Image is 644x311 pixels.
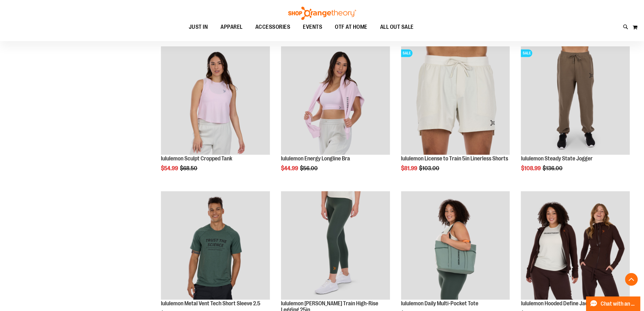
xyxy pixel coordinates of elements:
[625,273,638,286] button: Back To Top
[401,300,478,307] a: lululemon Daily Multi-Pocket Tote
[281,46,390,155] img: lululemon Energy Longline Bra
[401,155,508,162] a: lululemon License to Train 5in Linerless Shorts
[220,20,243,34] span: APPAREL
[281,165,299,171] span: $44.99
[601,301,636,307] span: Chat with an Expert
[161,46,270,155] img: lululemon Sculpt Cropped Tank
[586,296,641,311] button: Chat with an Expert
[161,165,179,171] span: $54.99
[401,46,510,155] img: lululemon License to Train 5in Linerless Shorts
[158,43,273,188] div: product
[281,155,350,162] a: lululemon Energy Longline Bra
[419,165,440,171] span: $103.00
[521,49,532,57] span: SALE
[521,46,630,155] img: lululemon Steady State Jogger
[161,191,270,300] img: Main view of 2024 October lululemon Metal Vent Tech SS
[180,165,198,171] span: $68.50
[161,300,260,307] a: lululemon Metal Vent Tech Short Sleeve 2.5
[161,191,270,301] a: Main view of 2024 October lululemon Metal Vent Tech SS
[189,20,208,34] span: JUST IN
[281,191,390,300] img: Main view of 2024 October lululemon Wunder Train High-Rise
[401,191,510,301] a: Main view of 2024 Convention lululemon Daily Multi-Pocket Tote
[521,191,630,300] img: Main view of 2024 Convention lululemon Hooded Define Jacket
[398,43,513,188] div: product
[287,7,357,20] img: Shop Orangetheory
[161,46,270,156] a: lululemon Sculpt Cropped Tank
[278,43,393,188] div: product
[521,191,630,301] a: Main view of 2024 Convention lululemon Hooded Define Jacket
[380,20,414,34] span: ALL OUT SALE
[335,20,367,34] span: OTF AT HOME
[401,46,510,156] a: lululemon License to Train 5in Linerless ShortsSALE
[281,46,390,156] a: lululemon Energy Longline Bra
[303,20,322,34] span: EVENTS
[401,165,418,171] span: $81.99
[518,43,633,188] div: product
[521,155,592,162] a: lululemon Steady State Jogger
[300,165,319,171] span: $56.00
[521,46,630,156] a: lululemon Steady State JoggerSALE
[255,20,290,34] span: ACCESSORIES
[281,191,390,301] a: Main view of 2024 October lululemon Wunder Train High-Rise
[542,165,563,171] span: $136.00
[161,155,232,162] a: lululemon Sculpt Cropped Tank
[401,49,412,57] span: SALE
[401,191,510,300] img: Main view of 2024 Convention lululemon Daily Multi-Pocket Tote
[521,300,595,307] a: lululemon Hooded Define Jacket
[521,165,541,171] span: $108.99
